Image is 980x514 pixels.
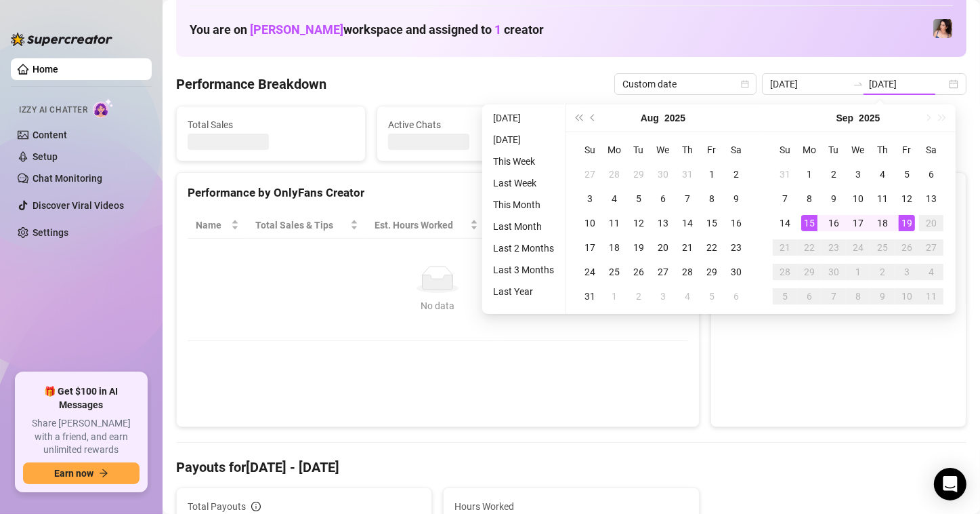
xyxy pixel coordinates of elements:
[33,200,124,211] a: Discover Viral Videos
[251,502,261,511] span: info-circle
[33,64,58,75] a: Home
[11,33,112,46] img: logo-BBDzfeDw.svg
[176,458,966,477] h4: Payouts for [DATE] - [DATE]
[188,499,246,514] span: Total Payouts
[188,184,688,202] div: Performance by OnlyFans Creator
[388,117,555,132] span: Active Chats
[584,218,668,233] span: Chat Conversion
[188,212,247,239] th: Name
[576,212,687,239] th: Chat Conversion
[190,22,544,37] h1: You are on workspace and assigned to creator
[454,499,687,514] span: Hours Worked
[869,77,946,92] input: End date
[494,22,501,37] span: 1
[494,218,558,233] span: Sales / Hour
[54,468,93,479] span: Earn now
[722,184,955,202] div: Sales by OnlyFans Creator
[255,218,347,233] span: Total Sales & Tips
[176,75,326,94] h4: Performance Breakdown
[23,417,140,457] span: Share [PERSON_NAME] with a friend, and earn unlimited rewards
[33,151,58,162] a: Setup
[770,77,847,92] input: Start date
[375,218,467,233] div: Est. Hours Worked
[589,117,755,132] span: Messages Sent
[933,19,952,38] img: Lauren
[93,98,114,118] img: AI Chatter
[23,462,140,484] button: Earn nowarrow-right
[741,80,749,88] span: calendar
[853,79,864,90] span: to
[250,22,343,37] span: [PERSON_NAME]
[196,218,228,233] span: Name
[853,79,864,90] span: swap-right
[188,117,354,132] span: Total Sales
[247,212,366,239] th: Total Sales & Tips
[201,298,675,313] div: No data
[33,227,68,238] a: Settings
[99,469,108,478] span: arrow-right
[622,74,748,94] span: Custom date
[33,130,67,140] a: Content
[934,468,966,500] div: Open Intercom Messenger
[33,173,102,184] a: Chat Monitoring
[23,385,140,412] span: 🎁 Get $100 in AI Messages
[486,212,577,239] th: Sales / Hour
[19,104,87,117] span: Izzy AI Chatter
